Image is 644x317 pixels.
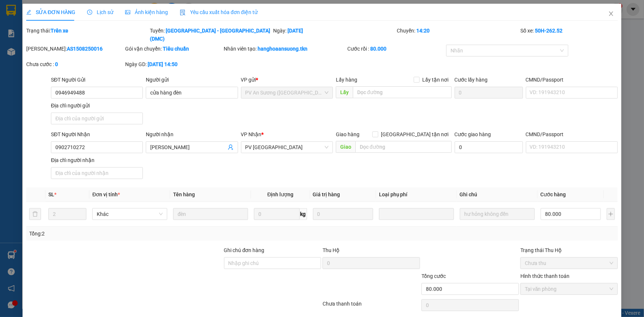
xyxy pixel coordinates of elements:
label: Cước lấy hàng [455,77,488,83]
div: Tuyến: [149,27,273,43]
img: icon [180,10,186,15]
div: Tổng: 2 [29,230,249,238]
span: kg [300,208,307,220]
button: plus [607,208,615,220]
div: Ngày GD: [125,60,223,68]
div: Chưa cước : [26,60,124,68]
b: Tiêu chuẩn [163,46,189,52]
label: Ghi chú đơn hàng [224,247,265,253]
span: Giao [336,141,355,153]
input: Địa chỉ của người nhận [51,167,143,179]
span: Lấy tận nơi [420,76,452,84]
div: Chuyến: [396,27,520,43]
div: Trạng thái: [25,27,149,43]
span: Khác [97,209,163,220]
span: VP Nhận [241,131,262,137]
span: Đơn vị tính [92,192,120,197]
div: Cước rồi : [347,45,445,53]
span: Ảnh kiện hàng [125,9,168,15]
div: Địa chỉ người gửi [51,101,143,110]
div: Người gửi [146,76,238,84]
th: Loại phụ phí [376,187,457,202]
div: [PERSON_NAME]: [26,45,124,53]
b: [GEOGRAPHIC_DATA] - [GEOGRAPHIC_DATA] (DMC) [150,28,270,42]
span: close [608,11,614,17]
div: Địa chỉ người nhận [51,156,143,164]
b: 80.000 [370,46,386,52]
div: Số xe: [520,27,619,43]
input: Dọc đường [353,86,452,98]
span: Chưa thu [525,258,613,269]
span: Tại văn phòng [525,283,613,294]
div: CMND/Passport [526,130,618,138]
input: Ghi Chú [460,208,535,220]
span: Cước hàng [541,192,566,197]
span: Thu Hộ [323,247,340,253]
input: Ghi chú đơn hàng [224,257,321,269]
span: SỬA ĐƠN HÀNG [26,9,75,15]
div: Ngày: [273,27,396,43]
button: delete [29,208,41,220]
div: Người nhận [146,130,238,138]
label: Hình thức thanh toán [520,273,569,279]
div: SĐT Người Gửi [51,76,143,84]
span: PV Phước Đông [245,142,328,153]
b: AS1508250016 [67,46,103,52]
input: 0 [313,208,373,220]
b: 0 [55,61,58,67]
span: edit [26,10,31,15]
span: Lấy hàng [336,77,357,83]
div: VP gửi [241,76,333,84]
span: user-add [228,144,234,150]
span: SL [48,192,54,197]
div: Nhân viên tạo: [224,45,346,53]
div: SĐT Người Nhận [51,130,143,138]
div: CMND/Passport [526,76,618,84]
input: Cước giao hàng [455,141,523,153]
b: 50H-262.52 [535,28,562,34]
b: hanghoaansuong.tkn [258,46,308,52]
input: Dọc đường [355,141,452,153]
span: Yêu cầu xuất hóa đơn điện tử [180,9,258,15]
input: Cước lấy hàng [455,87,523,99]
div: Trạng thái Thu Hộ [520,246,618,254]
b: Trên xe [51,28,68,34]
span: Tên hàng [173,192,195,197]
input: VD: Bàn, Ghế [173,208,248,220]
span: [GEOGRAPHIC_DATA] tận nơi [378,130,452,138]
th: Ghi chú [457,187,538,202]
button: Close [601,4,621,24]
span: Lấy [336,86,353,98]
div: Gói vận chuyển: [125,45,223,53]
b: 14:20 [416,28,430,34]
span: PV An Sương (Hàng Hóa) [245,87,328,98]
b: [DATE] [288,28,303,34]
b: [DATE] 14:50 [148,61,178,67]
span: picture [125,10,130,15]
input: Địa chỉ của người gửi [51,113,143,124]
span: Giá trị hàng [313,192,340,197]
span: Tổng cước [421,273,446,279]
span: clock-circle [87,10,92,15]
span: Định lượng [267,192,293,197]
span: Lịch sử [87,9,113,15]
span: Giao hàng [336,131,359,137]
div: Chưa thanh toán [322,300,421,313]
label: Cước giao hàng [455,131,491,137]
